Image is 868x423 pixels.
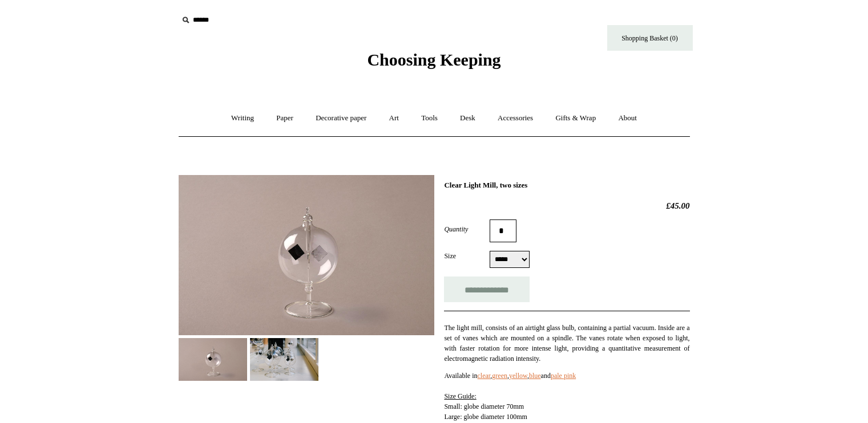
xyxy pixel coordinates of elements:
[529,372,541,380] a: blue
[487,103,543,133] a: Accessories
[367,50,500,69] span: Choosing Keeping
[444,372,477,380] span: Available in
[444,392,476,400] span: Size Guide:
[379,103,409,133] a: Art
[266,103,304,133] a: Paper
[444,371,689,422] p: Small: globe diameter 70mm Large: globe diameter 100mm
[179,338,247,381] img: Clear Light Mill, two sizes
[551,372,576,380] a: pale pink
[367,59,500,67] a: Choosing Keeping
[450,103,486,133] a: Desk
[608,103,647,133] a: About
[541,372,551,380] span: and
[444,224,490,234] label: Quantity
[221,103,264,133] a: Writing
[545,103,606,133] a: Gifts & Wrap
[478,372,491,380] a: clear
[507,372,509,380] span: ,
[179,175,434,335] img: Clear Light Mill, two sizes
[607,25,693,51] a: Shopping Basket (0)
[305,103,377,133] a: Decorative paper
[444,201,689,211] h2: £45.00
[250,338,318,381] img: Clear Light Mill, two sizes
[444,181,689,190] h1: Clear Light Mill, two sizes
[411,103,448,133] a: Tools
[444,251,490,261] label: Size
[527,372,529,380] span: ,
[492,372,507,380] a: green
[490,372,492,380] span: ,
[509,372,527,380] a: yellow
[444,323,689,364] p: The light mill, consists of an airtight glass bulb, containing a partial vacuum. Inside are a set...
